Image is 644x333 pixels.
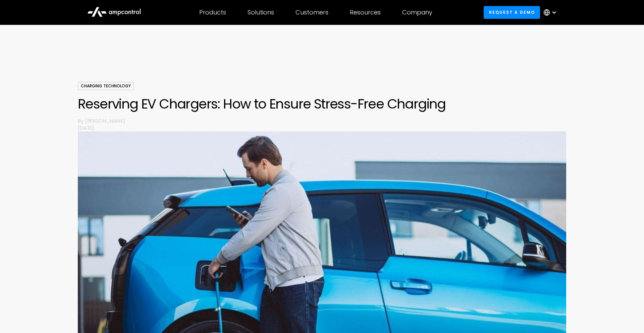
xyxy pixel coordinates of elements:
[248,9,274,16] div: Solutions
[402,9,432,16] div: Company
[78,96,566,112] h1: Reserving EV Chargers: How to Ensure Stress-Free Charging
[78,117,85,124] p: By
[199,9,226,16] div: Products
[484,6,540,18] a: Request a demo
[350,9,381,16] div: Resources
[85,117,566,124] p: [PERSON_NAME]
[296,9,328,16] div: Customers
[78,124,566,131] p: [DATE]
[78,82,134,90] div: Charging Technology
